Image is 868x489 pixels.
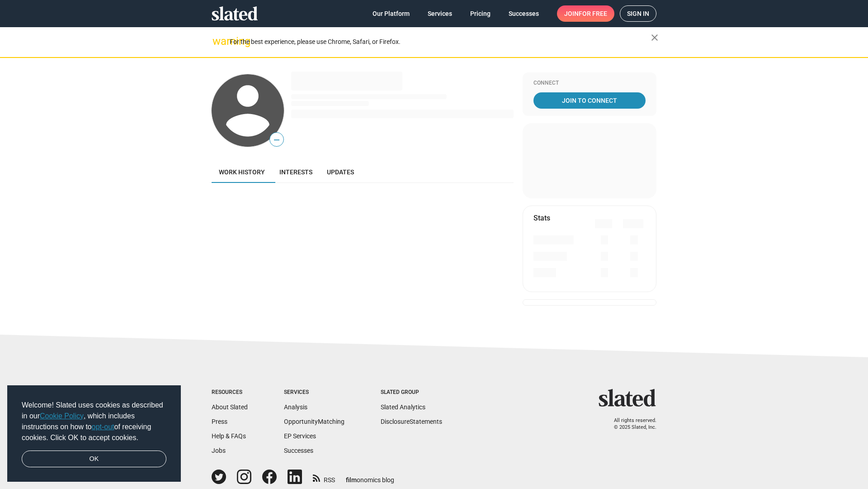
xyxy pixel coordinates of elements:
[463,5,498,22] a: Pricing
[212,447,226,454] a: Jobs
[557,5,614,22] a: Joinfor free
[284,389,344,396] div: Services
[313,470,335,484] a: RSS
[365,5,417,22] a: Our Platform
[22,451,166,468] a: dismiss cookie message
[212,389,248,396] div: Resources
[279,168,312,176] span: Interests
[327,168,354,176] span: Updates
[579,5,607,22] span: for free
[270,134,283,146] span: —
[533,80,646,87] div: Connect
[212,432,246,440] a: Help & FAQs
[381,403,425,411] a: Slated Analytics
[373,5,410,22] span: Our Platform
[284,432,316,440] a: EP Services
[381,389,442,396] div: Slated Group
[230,36,651,48] div: For the best experience, please use Chrome, Safari, or Firefox.
[381,418,442,425] a: DisclosureStatements
[420,5,459,22] a: Services
[604,417,656,431] p: All rights reserved. © 2025 Slated, Inc.
[346,469,394,484] a: filmonomics blog
[320,161,361,183] a: Updates
[284,403,307,411] a: Analysis
[284,418,344,425] a: OpportunityMatching
[212,36,223,47] mat-icon: warning
[533,92,646,109] a: Join To Connect
[627,6,649,21] span: Sign in
[7,385,181,482] div: cookieconsent
[620,5,656,22] a: Sign in
[564,5,607,22] span: Join
[428,5,452,22] span: Services
[212,418,227,425] a: Press
[212,403,248,411] a: About Slated
[40,412,84,420] a: Cookie Policy
[92,423,114,431] a: opt-out
[509,5,539,22] span: Successes
[219,168,265,176] span: Work history
[346,476,357,484] span: film
[284,447,313,454] a: Successes
[212,161,272,183] a: Work history
[533,213,550,223] mat-card-title: Stats
[501,5,546,22] a: Successes
[22,400,166,443] span: Welcome! Slated uses cookies as described in our , which includes instructions on how to of recei...
[470,5,491,22] span: Pricing
[649,32,660,43] mat-icon: close
[272,161,320,183] a: Interests
[535,92,644,109] span: Join To Connect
